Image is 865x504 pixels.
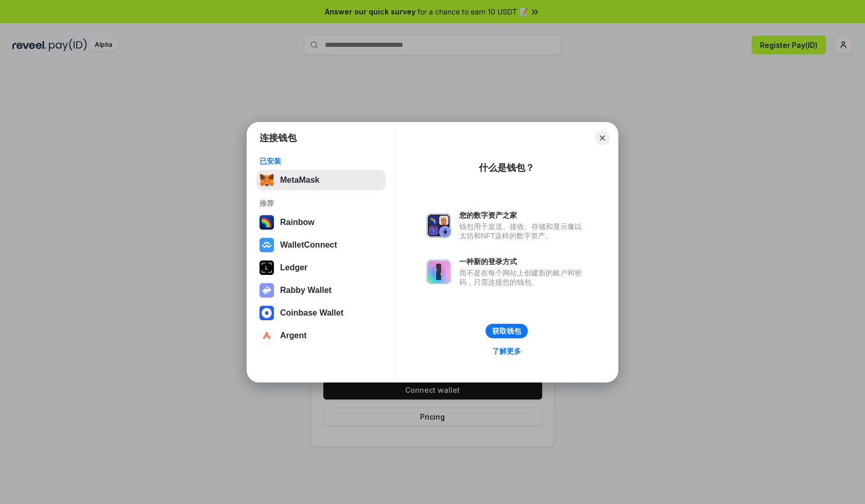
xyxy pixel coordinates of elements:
[486,344,527,358] a: 了解更多
[259,283,274,298] img: svg+xml,%3Csvg%20xmlns%3D%22http%3A%2F%2Fwww.w3.org%2F2000%2Fsvg%22%20fill%3D%22none%22%20viewBox...
[486,324,528,338] button: 获取钱包
[259,328,274,343] img: svg+xml,%3Csvg%20width%3D%2228%22%20height%3D%2228%22%20viewBox%3D%220%200%2028%2028%22%20fill%3D...
[280,176,319,185] div: MetaMask
[426,213,451,238] img: svg+xml,%3Csvg%20xmlns%3D%22http%3A%2F%2Fwww.w3.org%2F2000%2Fsvg%22%20fill%3D%22none%22%20viewBox...
[459,222,587,240] div: 钱包用于发送、接收、存储和显示像以太坊和NFT这样的数字资产。
[280,218,315,227] div: Rainbow
[280,286,332,295] div: Rabby Wallet
[256,280,386,301] button: Rabby Wallet
[259,199,383,208] div: 推荐
[256,303,386,323] button: Coinbase Wallet
[256,212,386,233] button: Rainbow
[280,331,307,340] div: Argent
[259,215,274,230] img: svg+xml,%3Csvg%20width%3D%22120%22%20height%3D%22120%22%20viewBox%3D%220%200%20120%20120%22%20fil...
[256,170,386,190] button: MetaMask
[459,211,587,220] div: 您的数字资产之家
[492,346,521,356] div: 了解更多
[280,308,343,318] div: Coinbase Wallet
[259,260,274,275] img: svg+xml,%3Csvg%20xmlns%3D%22http%3A%2F%2Fwww.w3.org%2F2000%2Fsvg%22%20width%3D%2228%22%20height%3...
[259,306,274,320] img: svg+xml,%3Csvg%20width%3D%2228%22%20height%3D%2228%22%20viewBox%3D%220%200%2028%2028%22%20fill%3D...
[492,326,521,336] div: 获取钱包
[459,257,587,266] div: 一种新的登录方式
[259,238,274,252] img: svg+xml,%3Csvg%20width%3D%2228%22%20height%3D%2228%22%20viewBox%3D%220%200%2028%2028%22%20fill%3D...
[280,263,307,272] div: Ledger
[256,257,386,278] button: Ledger
[280,240,337,250] div: WalletConnect
[479,162,534,174] div: 什么是钱包？
[256,325,386,346] button: Argent
[259,157,383,166] div: 已安装
[256,235,386,255] button: WalletConnect
[426,259,451,284] img: svg+xml,%3Csvg%20xmlns%3D%22http%3A%2F%2Fwww.w3.org%2F2000%2Fsvg%22%20fill%3D%22none%22%20viewBox...
[595,131,610,145] button: Close
[459,268,587,287] div: 而不是在每个网站上创建新的账户和密码，只需连接您的钱包。
[259,132,297,144] h1: 连接钱包
[259,173,274,187] img: svg+xml,%3Csvg%20fill%3D%22none%22%20height%3D%2233%22%20viewBox%3D%220%200%2035%2033%22%20width%...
